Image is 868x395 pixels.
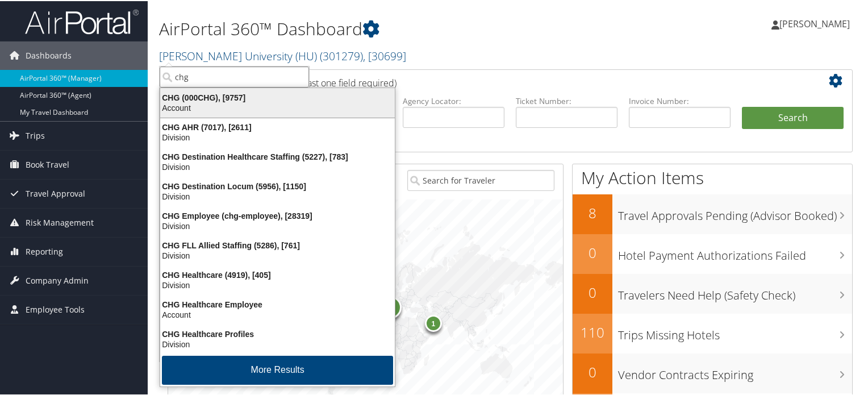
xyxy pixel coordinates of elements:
[153,239,402,250] div: CHG FLL Allied Staffing (5286), [761]
[153,121,402,131] div: CHG AHR (7017), [2611]
[160,65,309,86] input: Search Accounts
[573,361,612,381] h2: 0
[153,338,402,348] div: Division
[26,149,69,178] span: Book Travel
[618,321,852,342] h3: Trips Missing Hotels
[288,76,397,88] span: (at least one field required)
[26,120,45,149] span: Trips
[573,202,612,222] h2: 8
[618,281,852,302] h3: Travelers Need Help (Safety Check)
[573,233,852,273] a: 0Hotel Payment Authorizations Failed
[573,242,612,261] h2: 0
[403,94,504,106] label: Agency Locator:
[26,178,85,207] span: Travel Approval
[153,180,402,190] div: CHG Destination Locum (5956), [1150]
[424,313,441,330] div: 1
[26,294,85,323] span: Employee Tools
[320,47,363,63] span: ( 301279 )
[618,201,852,223] h3: Travel Approvals Pending (Advisor Booked)
[573,282,612,301] h2: 0
[573,322,612,341] h2: 110
[153,328,402,338] div: CHG Healthcare Profiles
[26,40,72,69] span: Dashboards
[159,16,627,40] h1: AirPortal 360™ Dashboard
[153,269,402,279] div: CHG Healthcare (4919), [405]
[26,236,63,265] span: Reporting
[407,169,555,190] input: Search for Traveler
[153,298,402,309] div: CHG Healthcare Employee
[153,210,402,220] div: CHG Employee (chg-employee), [28319]
[26,265,89,294] span: Company Admin
[573,193,852,233] a: 8Travel Approvals Pending (Advisor Booked)
[25,7,139,34] img: airportal-logo.png
[573,352,852,392] a: 0Vendor Contracts Expiring
[573,313,852,352] a: 110Trips Missing Hotels
[162,355,393,384] button: More Results
[153,161,402,171] div: Division
[771,6,861,40] a: [PERSON_NAME]
[26,207,94,236] span: Risk Management
[779,16,850,29] span: [PERSON_NAME]
[742,106,844,128] button: Search
[629,94,731,106] label: Invoice Number:
[153,190,402,201] div: Division
[153,92,402,102] div: CHG (000CHG), [9757]
[177,70,787,90] h2: Airtinerary Lookup
[153,220,402,230] div: Division
[516,94,617,106] label: Ticket Number:
[159,47,406,63] a: [PERSON_NAME] University (HU)
[573,273,852,313] a: 0Travelers Need Help (Safety Check)
[153,151,402,161] div: CHG Destination Healthcare Staffing (5227), [783]
[573,165,852,189] h1: My Action Items
[153,279,402,289] div: Division
[153,309,402,319] div: Account
[153,250,402,260] div: Division
[379,295,402,318] div: 18
[363,47,406,63] span: , [ 30699 ]
[153,131,402,142] div: Division
[618,241,852,263] h3: Hotel Payment Authorizations Failed
[618,360,852,382] h3: Vendor Contracts Expiring
[153,102,402,112] div: Account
